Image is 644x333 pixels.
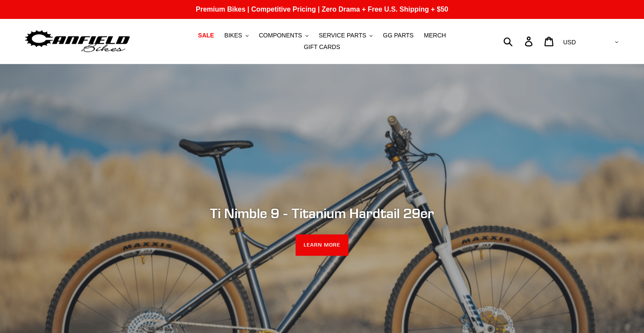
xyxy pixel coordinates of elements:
[296,234,348,256] a: LEARN MORE
[225,32,242,39] span: BIKES
[255,30,313,41] button: COMPONENTS
[198,32,214,39] span: SALE
[314,30,377,41] button: SERVICE PARTS
[304,43,340,51] span: GIFT CARDS
[299,41,345,53] a: GIFT CARDS
[424,32,446,39] span: MERCH
[194,30,218,41] a: SALE
[379,30,418,41] a: GG PARTS
[88,205,557,222] h2: Ti Nimble 9 - Titanium Hardtail 29er
[220,30,253,41] button: BIKES
[383,32,413,39] span: GG PARTS
[259,32,302,39] span: COMPONENTS
[508,32,530,51] input: Search
[319,32,366,39] span: SERVICE PARTS
[419,30,450,41] a: MERCH
[24,28,131,55] img: Canfield Bikes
